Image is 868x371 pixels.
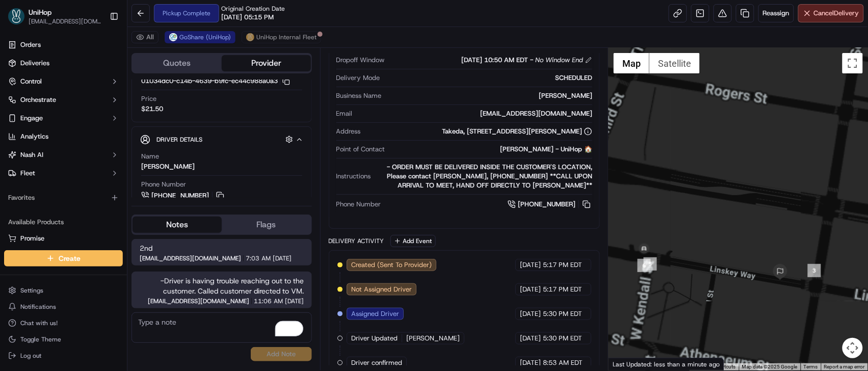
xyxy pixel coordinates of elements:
[389,145,593,154] div: [PERSON_NAME] - UniHop 🏠
[336,109,353,118] span: Email
[808,264,821,277] div: 3
[246,255,271,261] span: 7:03 AM
[843,53,863,73] button: Toggle fullscreen view
[442,127,592,136] div: Takeda, [STREET_ADDRESS][PERSON_NAME]
[20,77,42,86] span: Control
[133,217,222,233] button: Notes
[131,312,312,343] textarea: To enrich screen reader interactions, please activate Accessibility in Grammarly extension settings
[843,338,863,358] button: Map camera controls
[384,73,593,83] div: SCHEDULED
[530,56,533,65] span: -
[141,104,163,114] span: $21.50
[20,59,49,68] span: Deliveries
[72,172,123,180] a: Powered byPylon
[59,253,81,263] span: Create
[222,217,311,233] button: Flags
[20,114,43,123] span: Engage
[141,180,186,189] span: Phone Number
[27,66,183,76] input: Got a question? Start typing here...
[644,257,657,271] div: 5
[256,33,317,41] span: UniHop Internal Fleet
[141,94,156,103] span: Price
[140,255,241,261] span: [EMAIL_ADDRESS][DOMAIN_NAME]
[20,286,43,295] span: Settings
[221,13,274,22] span: [DATE] 05:15 PM
[221,5,285,13] span: Original Creation Date
[508,199,592,210] a: [PHONE_NUMBER]
[535,56,583,65] span: No Window End
[179,33,231,41] span: GoShare (UniHop)
[20,335,61,343] span: Toggle Theme
[4,300,123,314] button: Notifications
[461,56,528,65] span: [DATE] 10:50 AM EDT
[35,97,167,108] div: Start new chat
[336,172,371,181] span: Instructions
[173,100,186,113] button: Start new chat
[165,31,235,43] button: GoShare (UniHop)
[169,33,177,41] img: goshare_logo.png
[10,41,186,57] p: Welcome 👋
[543,309,582,319] span: 5:30 PM EDT
[141,190,226,201] a: [PHONE_NUMBER]
[520,334,541,343] span: [DATE]
[141,162,195,171] div: [PERSON_NAME]
[520,358,541,367] span: [DATE]
[336,145,385,154] span: Point of Contact
[20,95,56,104] span: Orchestrate
[254,298,283,304] span: 11:06 AM
[611,357,645,370] img: Google
[518,200,575,209] span: [PHONE_NUMBER]
[86,149,94,157] div: 💻
[763,9,790,18] span: Reassign
[351,334,398,343] span: Driver Updated
[29,7,51,17] button: UniHop
[82,144,168,162] a: 💻API Documentation
[20,319,58,327] span: Chat with us!
[351,285,412,294] span: Not Assigned Driver
[351,260,432,270] span: Created (Sent To Provider)
[336,200,381,209] span: Phone Number
[96,148,164,158] span: API Documentation
[4,165,123,181] button: Fleet
[543,285,582,294] span: 5:17 PM EDT
[4,4,106,29] button: UniHopUniHop[EMAIL_ADDRESS][DOMAIN_NAME]
[20,150,43,160] span: Nash AI
[141,76,290,86] button: 01034dc0-c14b-4639-b9fc-ec44c988a0a3
[222,55,311,71] button: Provider
[375,163,593,190] div: - ORDER MUST BE DELIVERED INSIDE THE CUSTOMER'S LOCATION, Please contact [PERSON_NAME], [PHONE_NU...
[156,136,202,144] span: Driver Details
[798,4,864,22] button: CancelDelivery
[4,73,123,90] button: Control
[151,191,209,200] span: [PHONE_NUMBER]
[242,31,321,43] button: UniHop Internal Fleet
[742,364,798,369] span: Map data ©2025 Google
[336,91,382,100] span: Business Name
[10,10,31,31] img: Nash
[4,92,123,108] button: Orchestrate
[758,4,794,22] button: Reassign
[520,260,541,270] span: [DATE]
[4,316,123,330] button: Chat with us!
[20,148,78,158] span: Knowledge Base
[336,73,380,83] span: Delivery Mode
[336,127,361,136] span: Address
[20,352,41,360] span: Log out
[336,56,385,65] span: Dropoff Window
[814,9,859,18] span: Cancel Delivery
[4,250,123,267] button: Create
[141,152,159,161] span: Name
[8,8,24,24] img: UniHop
[406,334,460,343] span: [PERSON_NAME]
[4,147,123,163] button: Nash AI
[20,234,44,243] span: Promise
[4,230,123,247] button: Promise
[638,259,651,272] div: 6
[4,214,123,230] div: Available Products
[386,91,593,100] div: [PERSON_NAME]
[20,40,41,49] span: Orders
[273,255,292,261] span: [DATE]
[29,17,101,25] button: [EMAIL_ADDRESS][DOMAIN_NAME]
[4,283,123,298] button: Settings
